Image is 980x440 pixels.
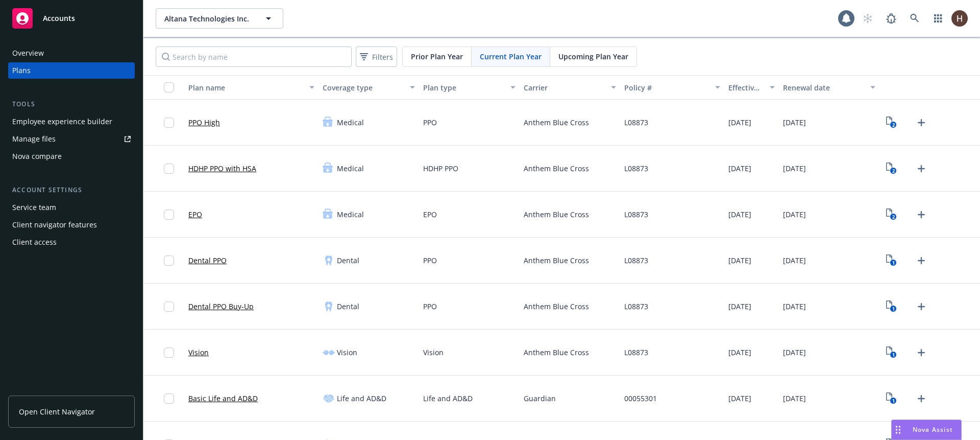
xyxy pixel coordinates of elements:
span: [DATE] [728,393,751,404]
span: Anthem Blue Cross [524,255,589,266]
a: Dental PPO [188,255,227,266]
img: photo [951,10,968,27]
a: View Plan Documents [884,206,900,223]
div: Effective date [728,82,763,93]
input: Toggle Row Selected [164,393,174,404]
div: Plans [12,62,31,79]
a: EPO [188,209,202,220]
span: Dental [337,255,359,266]
span: [DATE] [783,301,806,312]
a: View Plan Documents [884,390,900,407]
a: Upload Plan Documents [913,114,929,131]
a: Upload Plan Documents [913,298,929,315]
a: Service team [8,199,135,216]
span: Medical [337,117,364,128]
span: L08873 [624,301,648,312]
button: Renewal date [779,75,879,100]
span: Guardian [524,393,556,404]
a: Start snowing [857,8,878,29]
span: PPO [423,301,437,312]
span: [DATE] [783,163,806,174]
button: Nova Assist [891,420,962,440]
input: Toggle Row Selected [164,164,174,174]
span: Dental [337,301,359,312]
a: Client access [8,234,135,250]
span: Nova Assist [913,425,953,434]
div: Service team [12,199,56,216]
span: [DATE] [728,301,751,312]
text: 1 [892,260,895,266]
div: Client navigator features [12,217,97,233]
text: 2 [892,122,895,128]
a: Switch app [928,8,948,29]
span: Accounts [43,14,75,22]
span: Medical [337,209,364,220]
a: Accounts [8,4,135,33]
div: Account settings [8,185,135,195]
span: [DATE] [783,209,806,220]
span: L08873 [624,163,648,174]
div: Nova compare [12,148,62,165]
span: Current Plan Year [480,51,542,62]
span: Medical [337,163,364,174]
div: Plan name [188,82,303,93]
span: Filters [358,50,395,64]
div: Coverage type [323,82,404,93]
a: Nova compare [8,148,135,165]
button: Effective date [724,75,778,100]
a: View Plan Documents [884,160,900,177]
text: 1 [892,398,895,404]
span: [DATE] [783,347,806,358]
text: 1 [892,352,895,358]
span: Anthem Blue Cross [524,163,589,174]
a: Report a Bug [881,8,901,29]
div: Employee experience builder [12,113,112,130]
span: Life and AD&D [337,393,386,404]
a: Manage files [8,131,135,147]
span: PPO [423,117,437,128]
span: L08873 [624,347,648,358]
div: Overview [12,45,44,61]
a: View Plan Documents [884,344,900,361]
button: Policy # [620,75,724,100]
input: Toggle Row Selected [164,210,174,220]
span: L08873 [624,209,648,220]
div: Policy # [624,82,709,93]
a: Basic Life and AD&D [188,393,258,404]
a: View Plan Documents [884,252,900,269]
span: Upcoming Plan Year [558,51,628,62]
input: Toggle Row Selected [164,256,174,266]
span: Anthem Blue Cross [524,209,589,220]
a: Upload Plan Documents [913,252,929,269]
div: Plan type [423,82,504,93]
a: Vision [188,347,209,358]
span: Vision [423,347,444,358]
text: 1 [892,306,895,312]
div: Tools [8,99,135,109]
span: L08873 [624,117,648,128]
button: Plan name [184,75,318,100]
a: Client navigator features [8,217,135,233]
span: [DATE] [783,393,806,404]
a: PPO High [188,117,220,128]
button: Plan type [419,75,520,100]
a: Upload Plan Documents [913,206,929,223]
span: L08873 [624,255,648,266]
a: Dental PPO Buy-Up [188,301,254,312]
span: [DATE] [728,255,751,266]
span: EPO [423,209,437,220]
span: Prior Plan Year [411,51,463,62]
span: [DATE] [783,255,806,266]
span: Filters [372,52,393,62]
span: [DATE] [728,347,751,358]
div: Client access [12,234,57,250]
span: PPO [423,255,437,266]
span: Life and AD&D [423,393,473,404]
text: 2 [892,214,895,220]
a: Overview [8,45,135,61]
a: Upload Plan Documents [913,344,929,361]
input: Select all [164,82,174,92]
a: Plans [8,62,135,79]
span: Anthem Blue Cross [524,301,589,312]
span: Vision [337,347,357,358]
